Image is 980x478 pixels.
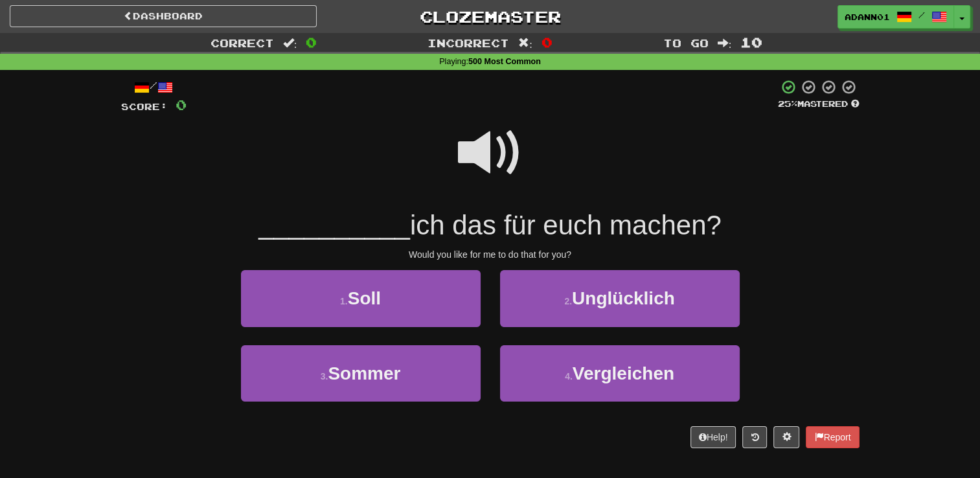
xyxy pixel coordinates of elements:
[121,248,860,261] div: Would you like for me to do that for you?
[348,288,381,308] span: Soll
[740,34,762,50] span: 10
[241,345,481,402] button: 3.Sommer
[718,38,732,49] span: :
[778,98,797,109] span: 25 %
[306,34,317,50] span: 0
[340,296,348,306] small: 1 .
[572,288,675,308] span: Unglücklich
[500,270,740,326] button: 2.Unglücklich
[573,363,674,383] span: Vergleichen
[778,98,860,110] div: Mastered
[565,371,573,381] small: 4 .
[690,426,736,448] button: Help!
[500,345,740,402] button: 4.Vergleichen
[121,79,187,95] div: /
[838,5,954,28] a: adann01 /
[518,38,532,49] span: :
[328,363,400,383] span: Sommer
[336,5,643,28] a: Clozemaster
[176,97,187,113] span: 0
[211,36,274,49] span: Correct
[258,210,410,240] span: __________
[427,36,509,49] span: Incorrect
[564,296,572,306] small: 2 .
[321,371,328,381] small: 3 .
[468,57,541,66] strong: 500 Most Common
[241,270,481,326] button: 1.Soll
[541,34,553,50] span: 0
[121,101,168,112] span: Score:
[10,5,317,27] a: Dashboard
[806,426,859,448] button: Report
[283,38,297,49] span: :
[742,426,767,448] button: Round history (alt+y)
[663,36,709,49] span: To go
[845,11,890,23] span: adann01
[918,10,925,19] span: /
[410,210,722,240] span: ich das für euch machen?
